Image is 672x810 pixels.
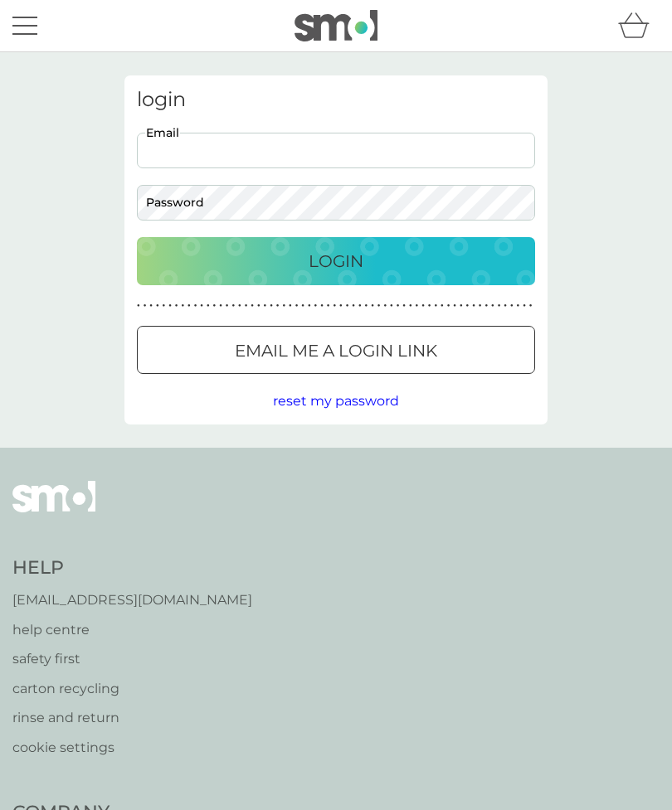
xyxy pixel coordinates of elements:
[194,302,197,310] p: ●
[308,302,311,310] p: ●
[213,302,217,310] p: ●
[226,302,229,310] p: ●
[498,302,501,310] p: ●
[12,707,252,729] a: rinse and return
[12,555,252,581] h4: Help
[289,302,292,310] p: ●
[273,390,399,412] button: reset my password
[144,302,147,310] p: ●
[219,302,222,310] p: ●
[365,302,368,310] p: ●
[352,302,355,310] p: ●
[472,302,475,310] p: ●
[282,302,285,310] p: ●
[397,302,400,310] p: ●
[491,302,494,310] p: ●
[273,393,399,409] span: reset my password
[314,302,318,310] p: ●
[510,302,514,310] p: ●
[309,248,363,274] p: Login
[137,88,535,112] h3: login
[421,302,425,310] p: ●
[238,302,241,310] p: ●
[235,337,437,364] p: Email me a login link
[618,9,660,42] div: basket
[12,648,252,670] a: safety first
[12,619,252,641] a: help centre
[207,302,210,310] p: ●
[529,302,533,310] p: ●
[200,302,203,310] p: ●
[409,302,412,310] p: ●
[168,302,172,310] p: ●
[181,302,184,310] p: ●
[270,302,273,310] p: ●
[187,302,191,310] p: ●
[479,302,482,310] p: ●
[245,302,248,310] p: ●
[12,737,252,759] a: cookie settings
[175,302,178,310] p: ●
[517,302,520,310] p: ●
[257,302,261,310] p: ●
[301,302,304,310] p: ●
[137,326,535,374] button: Email me a login link
[251,302,254,310] p: ●
[163,302,166,310] p: ●
[149,302,153,310] p: ●
[377,302,381,310] p: ●
[523,302,526,310] p: ●
[358,302,362,310] p: ●
[346,302,349,310] p: ●
[333,302,336,310] p: ●
[295,302,299,310] p: ●
[402,302,406,310] p: ●
[12,481,95,537] img: smol
[295,10,377,41] img: smol
[466,302,470,310] p: ●
[276,302,280,310] p: ●
[12,10,37,41] button: menu
[320,302,324,310] p: ●
[264,302,267,310] p: ●
[156,302,159,310] p: ●
[137,302,140,310] p: ●
[12,678,252,700] a: carton recycling
[327,302,330,310] p: ●
[428,302,431,310] p: ●
[231,302,235,310] p: ●
[12,589,252,611] a: [EMAIL_ADDRESS][DOMAIN_NAME]
[383,302,387,310] p: ●
[441,302,444,310] p: ●
[390,302,393,310] p: ●
[339,302,343,310] p: ●
[453,302,456,310] p: ●
[460,302,463,310] p: ●
[371,302,374,310] p: ●
[416,302,419,310] p: ●
[485,302,488,310] p: ●
[447,302,450,310] p: ●
[137,237,535,285] button: Login
[504,302,507,310] p: ●
[434,302,437,310] p: ●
